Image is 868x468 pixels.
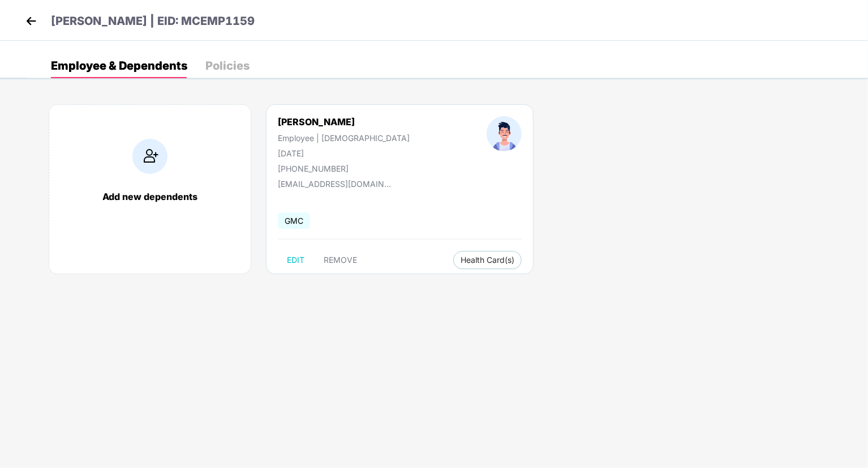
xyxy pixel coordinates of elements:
div: [PERSON_NAME] [278,116,410,127]
button: REMOVE [315,251,366,269]
div: [DATE] [278,148,410,158]
span: GMC [278,212,310,229]
button: EDIT [278,251,313,269]
div: Employee & Dependents [51,60,187,71]
span: EDIT [287,256,304,265]
span: Health Card(s) [461,257,514,263]
div: [EMAIL_ADDRESS][DOMAIN_NAME] [278,179,391,189]
p: [PERSON_NAME] | EID: MCEMP1159 [51,12,255,30]
img: back [23,12,40,29]
button: Health Card(s) [453,251,522,269]
div: [PHONE_NUMBER] [278,164,410,173]
img: addIcon [132,139,167,174]
span: REMOVE [324,256,357,265]
img: profileImage [487,116,522,151]
div: Add new dependents [61,191,239,202]
div: Policies [205,60,250,71]
div: Employee | [DEMOGRAPHIC_DATA] [278,133,410,143]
